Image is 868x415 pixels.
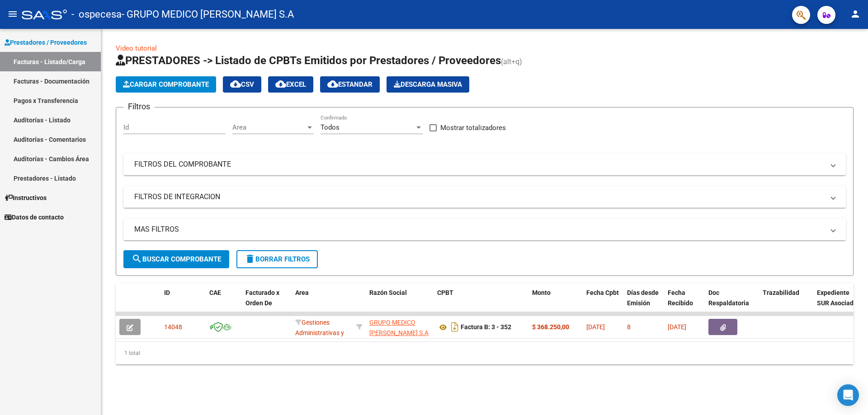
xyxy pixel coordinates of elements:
button: Borrar Filtros [236,250,318,268]
span: Buscar Comprobante [132,255,221,263]
datatable-header-cell: Facturado x Orden De [242,283,292,323]
button: Descarga Masiva [387,76,469,93]
span: 14048 [164,323,182,331]
span: Datos de contacto [5,212,64,222]
button: Buscar Comprobante [123,250,229,268]
strong: $ 368.250,00 [532,323,569,331]
i: Descargar documento [449,320,461,334]
mat-expansion-panel-header: FILTROS DEL COMPROBANTE [123,154,846,175]
datatable-header-cell: Expediente SUR Asociado [813,283,863,323]
mat-icon: cloud_download [230,79,241,89]
datatable-header-cell: Días desde Emisión [623,283,664,323]
mat-expansion-panel-header: MAS FILTROS [123,219,846,240]
datatable-header-cell: Doc Respaldatoria [705,283,759,323]
div: Open Intercom Messenger [837,384,859,406]
span: Cargar Comprobante [123,80,209,89]
mat-icon: menu [7,9,18,19]
span: CAE [209,289,221,296]
span: [DATE] [586,323,605,331]
datatable-header-cell: CPBT [434,283,528,323]
span: Area [232,123,306,131]
span: Mostrar totalizadores [440,122,506,133]
span: Estandar [327,80,373,89]
mat-icon: search [132,253,142,264]
datatable-header-cell: Monto [528,283,583,323]
span: Facturado x Orden De [245,289,279,307]
span: Instructivos [5,193,47,203]
app-download-masive: Descarga masiva de comprobantes (adjuntos) [387,76,469,93]
div: 33711316049 [369,317,430,336]
mat-panel-title: FILTROS DEL COMPROBANTE [134,159,824,169]
span: CSV [230,80,254,89]
datatable-header-cell: Fecha Recibido [664,283,705,323]
span: Fecha Cpbt [586,289,619,296]
a: Video tutorial [116,44,157,52]
span: - GRUPO MEDICO [PERSON_NAME] S.A [122,5,294,24]
h3: Filtros [123,100,155,113]
datatable-header-cell: ID [160,283,206,323]
span: ID [164,289,170,296]
span: Descarga Masiva [394,80,462,89]
span: Prestadores / Proveedores [5,37,87,47]
span: CPBT [437,289,453,296]
mat-expansion-panel-header: FILTROS DE INTEGRACION [123,186,846,208]
button: Estandar [320,76,380,93]
mat-icon: cloud_download [327,79,338,89]
mat-icon: person [850,9,861,19]
span: Area [295,289,309,296]
span: (alt+q) [501,57,522,66]
button: EXCEL [268,76,313,93]
datatable-header-cell: Fecha Cpbt [583,283,623,323]
span: [DATE] [668,323,686,331]
datatable-header-cell: Trazabilidad [759,283,813,323]
span: - ospecesa [71,5,122,24]
span: Borrar Filtros [245,255,310,263]
datatable-header-cell: CAE [206,283,242,323]
mat-icon: delete [245,253,255,264]
mat-icon: cloud_download [275,79,286,89]
button: Cargar Comprobante [116,76,216,93]
span: GRUPO MEDICO [PERSON_NAME] S.A [369,319,429,336]
span: PRESTADORES -> Listado de CPBTs Emitidos por Prestadores / Proveedores [116,54,501,67]
span: Días desde Emisión [627,289,659,307]
span: Gestiones Administrativas y Otros [295,319,344,347]
mat-panel-title: MAS FILTROS [134,224,824,234]
span: Trazabilidad [763,289,799,296]
span: 8 [627,323,631,331]
span: EXCEL [275,80,306,89]
div: 1 total [116,342,854,364]
mat-panel-title: FILTROS DE INTEGRACION [134,192,824,202]
span: Razón Social [369,289,407,296]
strong: Factura B: 3 - 352 [461,324,511,331]
span: Doc Respaldatoria [708,289,749,307]
span: Expediente SUR Asociado [817,289,857,307]
datatable-header-cell: Area [292,283,353,323]
datatable-header-cell: Razón Social [366,283,434,323]
button: CSV [223,76,261,93]
span: Todos [321,123,340,131]
span: Monto [532,289,551,296]
span: Fecha Recibido [668,289,693,307]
